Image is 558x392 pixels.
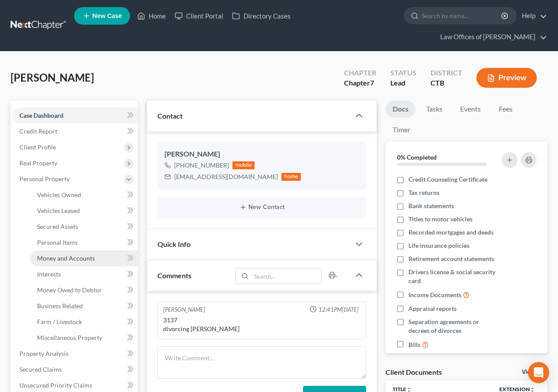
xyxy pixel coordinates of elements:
[386,101,416,118] a: Docs
[408,202,454,210] span: Bank statements
[386,121,417,138] a: Timer
[12,346,138,362] a: Property Analysis
[408,228,494,237] span: Recorded mortgages and deeds
[408,291,461,299] span: Income Documents
[37,302,83,310] span: Business Related
[390,68,416,78] div: Status
[30,235,138,250] a: Personal Items
[165,149,359,160] div: [PERSON_NAME]
[37,191,81,198] span: Vehicles Owned
[408,241,469,250] span: Life insurance policies
[12,362,138,377] a: Secured Claims
[170,8,228,24] a: Client Portal
[19,175,70,183] span: Personal Property
[12,123,138,139] a: Credit Report
[30,282,138,298] a: Money Owed to Debtor
[232,161,255,169] div: mobile
[19,381,92,389] span: Unsecured Priority Claims
[19,350,68,357] span: Property Analysis
[19,159,57,167] span: Real Property
[37,207,80,214] span: Vehicles Leased
[37,270,61,278] span: Interests
[133,8,170,24] a: Home
[453,101,488,118] a: Events
[390,78,416,88] div: Lead
[30,203,138,219] a: Vehicles Leased
[30,266,138,282] a: Interests
[163,316,360,333] div: 3137 divorcing [PERSON_NAME]
[37,239,78,246] span: Personal Items
[157,240,191,248] span: Quick Info
[174,161,229,170] div: [PHONE_NUMBER]
[408,175,487,184] span: Credit Counseling Certificate
[37,254,95,262] span: Money and Accounts
[228,8,295,24] a: Directory Cases
[30,250,138,266] a: Money and Accounts
[397,153,437,161] strong: 0% Completed
[163,306,205,314] div: [PERSON_NAME]
[157,112,183,120] span: Contact
[37,223,78,230] span: Secured Assets
[408,317,499,335] span: Separation agreements or decrees of divorces
[165,204,359,211] button: New Contact
[92,13,122,19] span: New Case
[491,101,520,118] a: Fees
[522,369,544,375] a: View All
[19,112,64,119] span: Case Dashboard
[408,188,439,197] span: Tax returns
[419,101,449,118] a: Tasks
[408,215,472,224] span: Titles to motor vehicles
[37,334,102,341] span: Miscellaneous Property
[30,298,138,314] a: Business Related
[344,78,376,88] div: Chapter
[12,108,138,123] a: Case Dashboard
[370,78,374,87] span: 7
[431,78,462,88] div: CTB
[318,306,359,314] span: 12:41PM[DATE]
[528,362,549,383] div: Open Intercom Messenger
[408,340,420,349] span: Bills
[37,318,82,325] span: Farm / Livestock
[251,269,322,284] input: Search...
[11,71,94,84] span: [PERSON_NAME]
[408,254,494,263] span: Retirement account statements
[436,29,547,45] a: Law Offices of [PERSON_NAME]
[157,271,191,280] span: Comments
[422,7,502,24] input: Search by name...
[174,172,278,181] div: [EMAIL_ADDRESS][DOMAIN_NAME]
[408,304,457,313] span: Appraisal reports
[344,68,376,78] div: Chapter
[431,68,462,78] div: District
[19,127,57,135] span: Credit Report
[386,367,442,377] div: Client Documents
[30,187,138,203] a: Vehicles Owned
[19,143,56,151] span: Client Profile
[30,330,138,346] a: Miscellaneous Property
[517,8,547,24] a: Help
[408,268,499,285] span: Drivers license & social security card
[476,68,537,88] button: Preview
[30,314,138,330] a: Farm / Livestock
[37,286,102,294] span: Money Owed to Debtor
[281,173,301,181] div: home
[30,219,138,235] a: Secured Assets
[19,366,62,373] span: Secured Claims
